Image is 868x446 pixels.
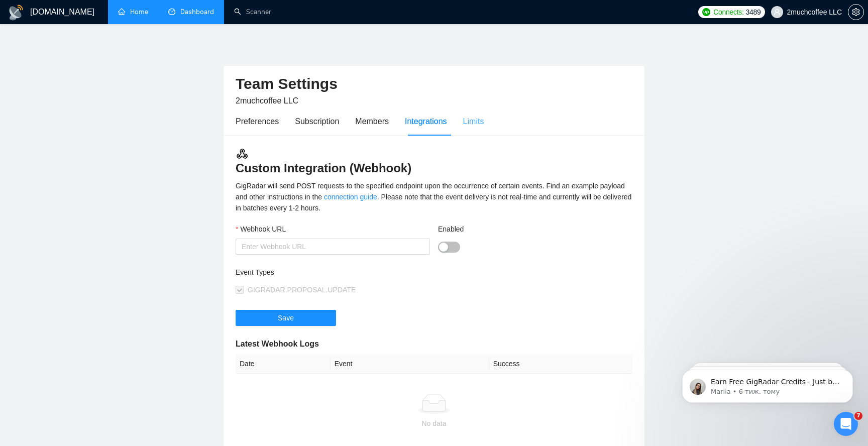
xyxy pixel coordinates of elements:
[107,16,128,36] img: Profile image for Dima
[463,115,484,128] div: Limits
[21,205,168,216] div: Зазвичай ми відповідаємо за хвилину
[158,339,194,346] span: Завдання
[236,354,331,374] th: Date
[9,339,42,346] span: Головна
[15,234,186,254] button: Пошук в статтях
[774,9,781,16] span: user
[236,338,632,350] h5: Latest Webhook Logs
[20,19,36,35] img: logo
[848,8,864,16] a: setting
[20,140,181,174] p: Чим вам допомогти?
[8,5,24,21] img: logo
[127,16,147,36] img: Profile image for Viktor
[834,412,858,436] iframe: To enrich screen reader interactions, please activate Accessibility in Grammarly extension settings
[746,7,761,18] span: 3489
[667,349,868,419] iframe: Intercom notifications повідомлення
[151,313,201,354] button: Завдання
[702,8,710,16] img: upwork-logo.png
[234,8,271,16] a: searchScanner
[278,312,294,323] span: Save
[236,147,249,160] img: webhook.3a52c8ec.svg
[438,224,464,235] label: Enabled
[713,7,743,18] span: Connects:
[168,8,214,16] a: dashboardDashboard
[20,71,181,140] p: Як [PERSON_NAME][EMAIL_ADDRESS][PERSON_NAME][DOMAIN_NAME] 👋
[236,115,279,128] div: Preferences
[44,29,173,277] span: Earn Free GigRadar Credits - Just by Sharing Your Story! 💬 Want more credits for sending proposal...
[236,74,632,94] h2: Team Settings
[15,287,186,316] div: 🔠 GigRadar Search Syntax: Query Operators for Optimized Job Searches
[15,258,186,287] div: ✅ How To: Connect your agency to [DOMAIN_NAME]
[21,239,88,250] span: Пошук в статтях
[107,339,144,346] span: Допомога
[324,193,377,201] a: connection guide
[236,239,430,255] input: Webhook URL
[236,267,274,278] label: Event Types
[21,195,168,205] div: Напишіть нам повідомлення
[848,4,864,20] button: setting
[146,16,166,36] img: Profile image for Iryna
[21,291,168,312] div: 🔠 GigRadar Search Syntax: Query Operators for Optimized Job Searches
[236,147,632,176] h3: Custom Integration (Webhook)
[438,242,460,253] button: Enabled
[52,339,104,346] span: Повідомлення
[355,115,389,128] div: Members
[21,262,168,283] div: ✅ How To: Connect your agency to [DOMAIN_NAME]
[10,186,191,225] div: Напишіть нам повідомленняЗазвичай ми відповідаємо за хвилину
[236,310,336,326] button: Save
[118,8,148,16] a: homeHome
[240,418,628,429] div: No data
[854,412,862,420] span: 7
[236,224,286,235] label: Webhook URL
[173,16,191,34] div: Закрити
[405,115,447,128] div: Integrations
[248,286,356,294] span: GIGRADAR.PROPOSAL.UPDATE
[100,313,151,354] button: Допомога
[236,96,298,105] span: 2muchcoffee LLC
[236,180,632,213] div: GigRadar will send POST requests to the specified endpoint upon the occurrence of certain events....
[295,115,339,128] div: Subscription
[848,8,863,16] span: setting
[44,39,173,48] p: Message from Mariia, sent 6 тиж. тому
[489,354,632,374] th: Success
[50,313,100,354] button: Повідомлення
[331,354,489,374] th: Event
